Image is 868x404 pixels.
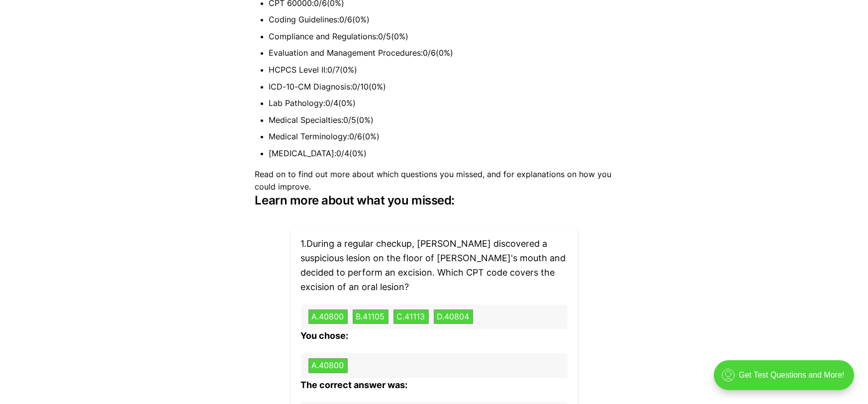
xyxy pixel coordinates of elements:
[301,330,349,341] b: You chose:
[353,309,388,324] button: B.41105
[301,380,408,390] b: The correct answer was:
[393,309,429,324] button: C.41113
[269,64,613,77] li: HCPCS Level II : 0 / 7 ( 0 %)
[255,194,613,207] h3: Learn more about what you missed:
[269,81,613,94] li: ICD-10-CM Diagnosis : 0 / 10 ( 0 %)
[269,47,613,60] li: Evaluation and Management Procedures : 0 / 6 ( 0 %)
[269,147,613,160] li: [MEDICAL_DATA] : 0 / 4 ( 0 %)
[269,114,613,127] li: Medical Specialties : 0 / 5 ( 0 %)
[269,30,613,43] li: Compliance and Regulations : 0 / 5 ( 0 %)
[269,97,613,110] li: Lab Pathology : 0 / 4 ( 0 %)
[255,168,613,194] p: Read on to find out more about which questions you missed, and for explanations on how you could ...
[269,13,613,26] li: Coding Guidelines : 0 / 6 ( 0 %)
[705,355,868,404] iframe: portal-trigger
[308,309,348,324] button: A.40800
[308,358,348,373] button: A.40800
[269,130,613,143] li: Medical Terminology : 0 / 6 ( 0 %)
[434,309,473,324] button: D.40804
[301,237,568,294] p: 1 . During a regular checkup, [PERSON_NAME] discovered a suspicious lesion on the floor of [PERSO...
